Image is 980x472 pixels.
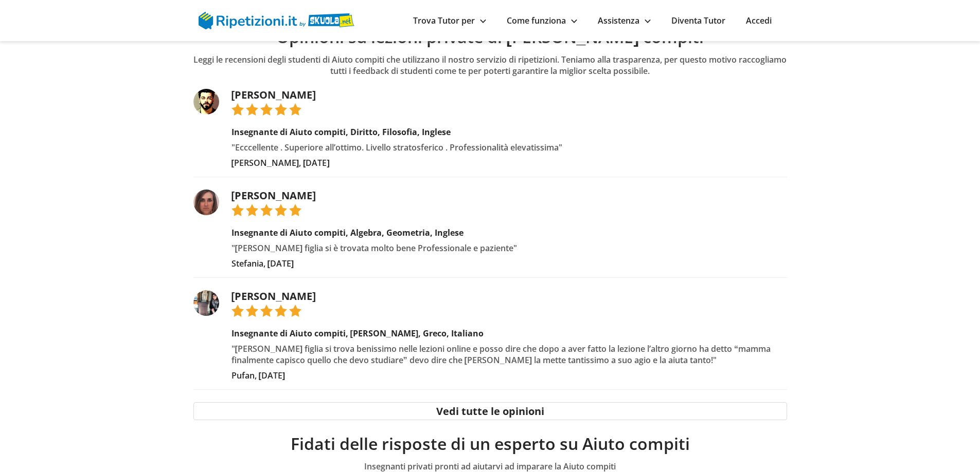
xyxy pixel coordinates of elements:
[199,12,354,29] img: logo Skuola.net | Ripetizioni.it
[231,343,787,366] p: "[PERSON_NAME] figlia si trova benissimo nelle lezioni online e posso dire che dopo a aver fatto ...
[231,188,316,202] a: [PERSON_NAME]
[231,289,316,303] a: [PERSON_NAME]
[231,227,787,238] h4: Insegnante di Aiuto compiti, Algebra, Geometria, Inglese
[193,190,219,215] img: Avatar di Erika
[671,15,725,26] a: Diventa Tutor
[231,328,787,339] h4: Insegnante di Aiuto compiti, [PERSON_NAME], Greco, Italiano
[193,89,219,115] img: Avatar di Nicolantonio
[231,370,787,381] p: Pufan, [DATE]
[746,15,772,26] a: Accedi
[193,54,787,77] p: Leggi le recensioni degli studenti di Aiuto compiti che utilizzano il nostro servizio di ripetizi...
[231,242,787,254] p: "[PERSON_NAME] figlia si è trovata molto bene Professionale e paziente"
[507,15,577,26] a: Come funziona
[231,126,787,138] h4: Insegnante di Aiuto compiti, Diritto, Filosofia, Inglese
[231,142,787,153] p: "Ecccellente . Superiore all’ottimo. Livello stratosferico . Professionalità elevatissima"
[199,14,354,25] a: logo Skuola.net | Ripetizioni.it
[231,258,787,269] p: Stefania, [DATE]
[598,15,651,26] a: Assistenza
[193,461,787,472] p: Insegnanti privati pronti ad aiutarvi ad imparare la Aiuto compiti
[193,402,787,420] a: Vedi tutte le opinioni
[231,88,316,102] a: [PERSON_NAME]
[413,15,486,26] a: Trova Tutor per
[193,290,219,316] img: Avatar di Orsola
[193,432,787,455] h2: Fidati delle risposte di un esperto su Aiuto compiti
[231,157,787,168] p: [PERSON_NAME], [DATE]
